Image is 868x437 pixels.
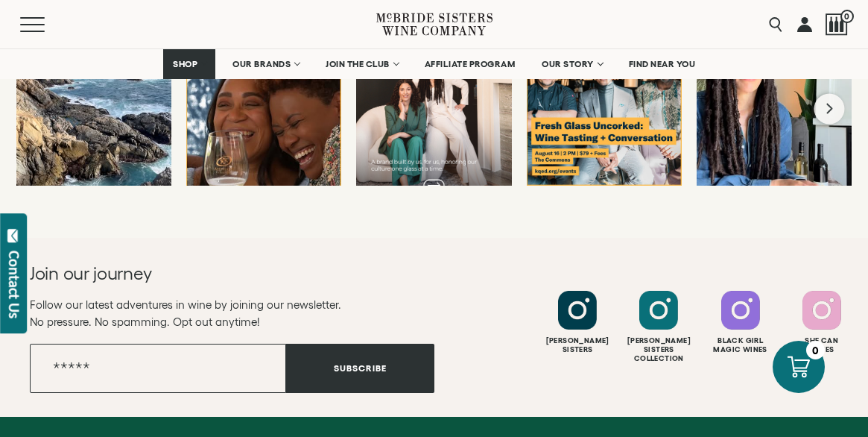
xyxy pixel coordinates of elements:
span: FIND NEAR YOU [629,59,696,69]
a: JOIN THE CLUB [316,49,408,79]
p: Follow our latest adventures in wine by joining our newsletter. No pressure. No spamming. Opt out... [30,296,434,330]
a: The Fresh Glass Uncorked with @kqed lineup is set! Swipe ➡️to get a peek at s... [527,32,682,186]
a: We talk a lot about the coasts of California and New Zealand. It’s because th... [16,32,171,186]
span: OUR STORY [542,59,594,69]
a: Every August, we raise a glass for Black Business Month, but this year it hit... [356,32,511,186]
div: Contact Us [7,251,22,318]
a: SHOP [163,49,215,79]
a: OUR BRANDS [223,49,308,79]
a: Follow McBride Sisters on Instagram [PERSON_NAME]Sisters [539,291,616,354]
input: Email [30,344,286,393]
span: SHOP [173,59,198,69]
div: [PERSON_NAME] Sisters [539,336,616,354]
a: Follow SHE CAN Wines on Instagram She CanWines [783,291,861,354]
button: Next slide [814,93,845,124]
a: Follow Black Girl Magic Wines on Instagram Black GirlMagic Wines [702,291,779,354]
button: Subscribe [286,344,434,393]
a: Follow McBride Sisters Collection on Instagram [PERSON_NAME] SistersCollection [620,291,697,363]
button: Mobile Menu Trigger [20,17,74,32]
a: It’s my birthday month, and I want to invite you to join our wine club family... [697,32,852,186]
div: [PERSON_NAME] Sisters Collection [620,336,697,363]
h2: Join our journey [30,262,393,286]
a: FIND NEAR YOU [619,49,706,79]
span: 0 [840,10,854,23]
div: She Can Wines [783,336,861,354]
span: AFFILIATE PROGRAM [425,59,516,69]
div: Black Girl Magic Wines [702,336,779,354]
span: OUR BRANDS [232,59,291,69]
a: AFFILIATE PROGRAM [415,49,525,79]
a: On August 16, join us at KQED for Fresh Glass Uncorked, an evening of wine, c... [186,32,341,186]
span: JOIN THE CLUB [326,59,390,69]
div: 0 [806,341,825,359]
a: OUR STORY [532,49,612,79]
